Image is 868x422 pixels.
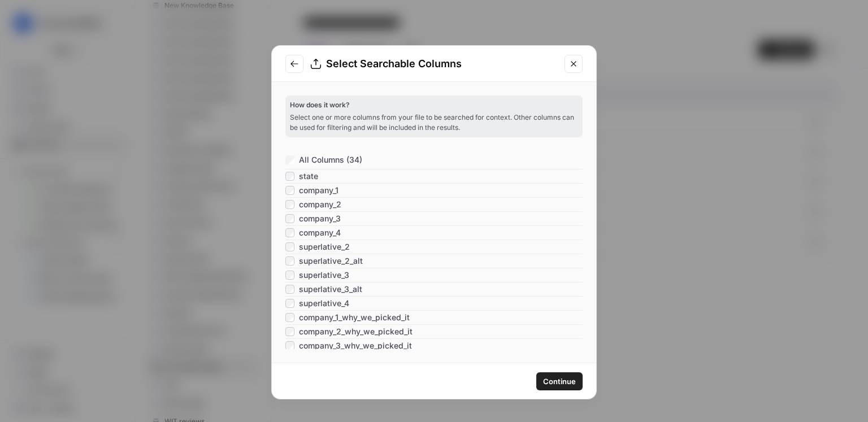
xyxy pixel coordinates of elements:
[299,269,349,281] span: superlative_3
[285,341,294,350] input: company_3_why_we_picked_it
[299,298,349,309] span: superlative_4
[299,199,341,210] span: company_2
[299,227,341,238] span: company_4
[285,228,294,237] input: company_4
[285,200,294,209] input: company_2
[299,213,341,224] span: company_3
[299,326,413,337] span: company_2_why_we_picked_it
[310,56,558,72] div: Select Searchable Columns
[285,271,294,280] input: superlative_3
[290,100,578,110] p: How does it work?
[299,241,350,253] span: superlative_2
[285,313,294,322] input: company_1_why_we_picked_it
[285,285,294,294] input: superlative_3_alt
[285,256,294,266] input: superlative_2_alt
[299,284,362,295] span: superlative_3_alt
[543,376,576,387] span: Continue
[299,185,338,196] span: company_1
[285,155,294,164] input: All Columns (34)
[299,255,363,267] span: superlative_2_alt
[285,242,294,251] input: superlative_2
[299,340,412,351] span: company_3_why_we_picked_it
[285,214,294,223] input: company_3
[285,172,294,181] input: state
[285,186,294,195] input: company_1
[536,372,583,390] button: Continue
[299,312,410,323] span: company_1_why_we_picked_it
[285,55,303,73] button: Go to previous step
[299,171,318,182] span: state
[285,299,294,308] input: superlative_4
[290,112,578,133] p: Select one or more columns from your file to be searched for context. Other columns can be used f...
[285,327,294,336] input: company_2_why_we_picked_it
[565,55,583,73] button: Close modal
[299,154,362,166] span: All Columns (34)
